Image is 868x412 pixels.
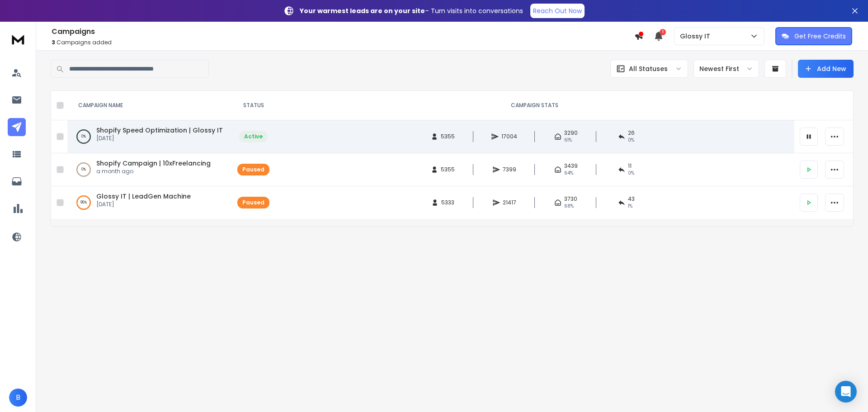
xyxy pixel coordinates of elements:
div: Active [244,133,263,140]
span: 1 [660,29,666,35]
span: 0 % [628,137,634,144]
p: Campaigns added [52,39,634,46]
img: logo [9,31,27,47]
th: CAMPAIGN NAME [67,91,232,120]
span: 1 % [628,203,632,210]
span: 3 [52,38,55,46]
td: 0%Shopify Campaign | 10xFreelancinga month ago [67,153,232,186]
p: Get Free Credits [794,32,846,41]
a: Shopify Campaign | 10xFreelancing [96,159,211,168]
button: Add New [798,60,854,78]
span: 3290 [564,129,578,137]
p: 0 % [81,132,86,141]
button: Get Free Credits [775,27,852,45]
th: STATUS [232,91,275,120]
span: 3439 [564,162,578,170]
span: 11 [628,162,632,170]
td: 96%Glossy IT | LeadGen Machine[DATE] [67,186,232,219]
span: 5355 [441,166,455,173]
span: 26 [628,129,635,137]
span: 5355 [441,133,455,140]
h1: Campaigns [52,26,634,37]
p: a month ago [96,168,211,175]
a: Glossy IT | LeadGen Machine [96,192,191,201]
span: 61 % [564,137,572,144]
p: All Statuses [629,64,668,73]
span: 43 [628,195,635,203]
strong: Your warmest leads are on your site [300,6,425,15]
span: 7399 [503,166,516,173]
p: Reach Out Now [533,6,582,15]
button: B [9,388,27,407]
span: 64 % [564,170,573,177]
a: Shopify Speed Optimization | Glossy IT [96,126,223,135]
p: 0 % [81,165,86,174]
div: Open Intercom Messenger [835,381,857,403]
td: 0%Shopify Speed Optimization | Glossy IT[DATE] [67,120,232,153]
a: Reach Out Now [530,4,585,18]
p: [DATE] [96,201,191,208]
div: Paused [242,166,264,173]
p: Glossy IT [680,32,714,41]
p: – Turn visits into conversations [300,6,523,15]
span: 21417 [503,199,516,206]
th: CAMPAIGN STATS [275,91,794,120]
div: Paused [242,199,264,206]
button: Newest First [693,60,759,78]
p: 96 % [80,198,87,207]
span: 5333 [441,199,454,206]
span: 17004 [501,133,517,140]
span: 68 % [564,203,574,210]
span: 0 % [628,170,634,177]
p: [DATE] [96,135,223,142]
span: 3730 [564,195,577,203]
